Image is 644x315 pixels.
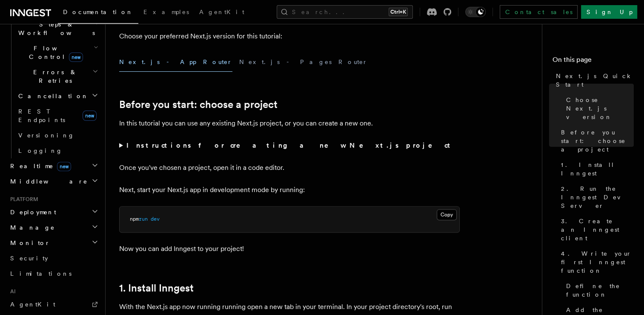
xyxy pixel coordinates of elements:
span: Monitor [7,239,50,247]
span: Choose Next.js version [566,96,634,121]
summary: Instructions for creating a new Next.js project [119,140,460,152]
p: Once you've chosen a project, open it in a code editor. [119,162,460,174]
button: Monitor [7,235,100,251]
button: Cancellation [15,88,100,104]
span: Examples [143,9,189,15]
span: Realtime [7,162,71,170]
a: 1. Install Inngest [119,282,194,294]
span: Limitations [10,270,72,277]
button: Errors & Retries [15,64,100,88]
p: In this tutorial you can use any existing Next.js project, or you can create a new one. [119,117,460,129]
span: Before you start: choose a project [561,128,634,154]
a: REST Endpointsnew [15,104,100,128]
span: new [69,52,83,62]
span: Manage [7,223,55,232]
span: Platform [7,196,38,203]
a: Documentation [58,3,138,24]
div: Inngest Functions [7,1,100,158]
a: 1. Install Inngest [558,157,634,181]
a: Before you start: choose a project [119,99,278,111]
span: 1. Install Inngest [561,160,634,178]
button: Flow Controlnew [15,41,100,64]
a: Logging [15,143,100,158]
span: Cancellation [15,92,89,100]
span: Flow Control [15,44,94,61]
a: Before you start: choose a project [558,125,634,157]
p: Next, start your Next.js app in development mode by running: [119,184,460,196]
a: Versioning [15,128,100,143]
span: Logging [18,147,63,154]
span: npm [130,216,139,222]
kbd: Ctrl+K [389,8,408,16]
span: Define the function [566,282,634,299]
a: 3. Create an Inngest client [558,213,634,246]
span: AI [7,288,16,295]
strong: Instructions for creating a new Next.js project [126,141,454,149]
span: AgentKit [10,301,55,308]
a: 2. Run the Inngest Dev Server [558,181,634,213]
a: AgentKit [7,297,100,312]
span: Versioning [18,132,74,139]
p: Now you can add Inngest to your project! [119,243,460,255]
span: Steps & Workflows [15,20,95,37]
span: 2. Run the Inngest Dev Server [561,184,634,210]
span: 3. Create an Inngest client [561,217,634,242]
span: run [139,216,148,222]
a: Contact sales [500,5,578,19]
a: Examples [138,3,194,23]
span: Documentation [63,9,133,15]
h4: On this page [552,55,634,68]
span: Errors & Retries [15,68,92,85]
button: Middleware [7,174,100,189]
button: Manage [7,220,100,235]
a: Sign Up [581,5,637,19]
button: Realtimenew [7,158,100,174]
span: new [83,111,97,121]
button: Search...Ctrl+K [277,5,413,19]
button: Toggle dark mode [465,7,486,17]
span: Next.js Quick Start [556,72,634,89]
span: new [57,162,71,171]
a: 4. Write your first Inngest function [558,246,634,278]
a: Limitations [7,266,100,281]
span: Middleware [7,177,88,186]
span: 4. Write your first Inngest function [561,249,634,275]
button: Copy [437,209,457,220]
span: REST Endpoints [18,108,65,123]
span: Deployment [7,208,56,216]
button: Deployment [7,204,100,220]
button: Next.js - App Router [119,52,232,72]
span: Security [10,255,48,262]
span: AgentKit [199,9,244,15]
button: Steps & Workflows [15,17,100,41]
a: Define the function [563,278,634,302]
a: Security [7,251,100,266]
span: dev [151,216,160,222]
a: AgentKit [194,3,249,23]
a: Next.js Quick Start [552,68,634,92]
button: Next.js - Pages Router [239,52,368,72]
p: Choose your preferred Next.js version for this tutorial: [119,30,460,42]
a: Choose Next.js version [563,92,634,125]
